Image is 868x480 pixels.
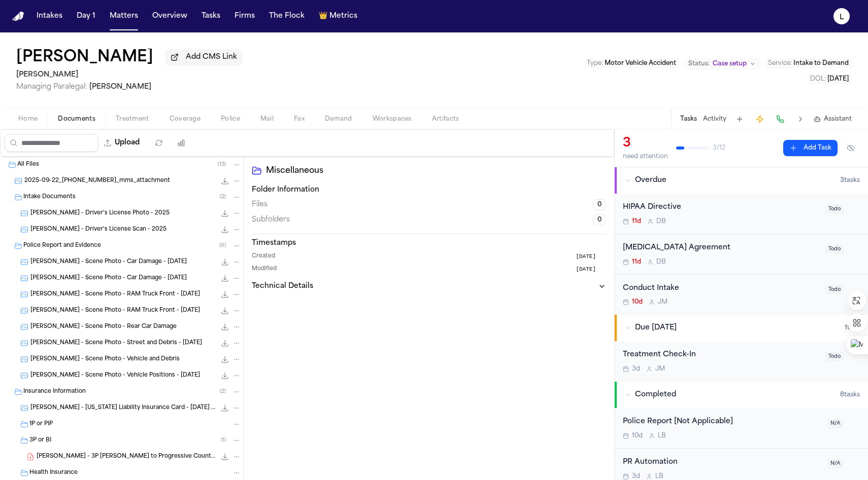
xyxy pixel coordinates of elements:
a: Intakes [32,7,66,25]
div: Police Report [Not Applicable] [623,416,821,428]
span: ( 8 ) [219,243,226,248]
span: Motor Vehicle Accident [605,60,676,66]
button: Create Immediate Task [753,112,767,126]
text: L [840,14,844,21]
span: D B [656,217,666,226]
button: Assistant [814,115,852,123]
button: Technical Details [252,281,606,291]
span: 10d [632,432,643,440]
span: [PERSON_NAME] - 3P [PERSON_NAME] to Progressive County Mutual - [DATE] [37,453,216,461]
span: [PERSON_NAME] - Scene Photo - RAM Truck Front - [DATE] [30,307,200,315]
span: ( 2 ) [220,194,226,200]
span: 3P or BI [29,436,51,445]
button: Download A. Rodriguez - 3P LOR to Progressive County Mutual - 9.25.25 [220,452,230,462]
span: [DATE] [576,252,596,261]
div: Open task: HIPAA Directive [615,194,868,234]
span: [PERSON_NAME] - Scene Photo - Rear Car Damage [30,323,177,331]
span: 3d [632,365,640,373]
span: Artifacts [432,115,459,123]
span: DOL : [810,76,826,82]
button: Activity [703,115,726,123]
button: [DATE] [576,252,606,261]
div: Conduct Intake [623,283,819,294]
span: 3 / 12 [713,144,725,152]
a: Home [12,12,24,21]
button: crownMetrics [315,7,361,25]
span: ( 13 ) [218,162,226,167]
button: [DATE] [576,265,606,274]
span: L B [658,432,666,440]
div: 3 [623,135,668,152]
span: 1P or PIP [29,420,53,429]
button: Completed8tasks [615,382,868,408]
button: Download A. Rodriguez - Scene Photo - Street and Debris - 9.22.25 [220,338,230,348]
button: Edit Type: Motor Vehicle Accident [584,58,679,68]
button: Tasks [680,115,697,123]
h3: Folder Information [252,185,606,195]
div: Open task: Treatment Check-In [615,341,868,381]
span: Assistant [824,115,852,123]
span: Todo [825,352,844,361]
span: Status: [688,60,710,68]
button: Edit Service: Intake to Demand [765,58,852,68]
span: Add CMS Link [186,52,237,62]
span: Documents [58,115,95,123]
h3: Timestamps [252,238,606,248]
span: 1 task [845,324,860,332]
input: Search files [5,134,98,152]
span: [PERSON_NAME] - Scene Photo - Vehicle and Debris [30,355,180,364]
button: Overview [148,7,191,25]
button: Add CMS Link [165,49,242,65]
a: Firms [230,7,259,25]
button: Download 2025-09-22_936-697-7783_mms_attachment [220,176,230,186]
span: crown [319,11,327,21]
button: Due [DATE]1task [615,315,868,341]
span: Todo [825,244,844,254]
button: Matters [106,7,142,25]
button: Download A. Rodriguez - Texas Liability Insurance Card - 7.23.25 to 7.23.26 [220,403,230,413]
button: Upload [98,134,146,152]
button: Download A. Rodriguez - Scene Photo - Vehicle Positions - 9.22.25 [220,371,230,381]
span: [PERSON_NAME] - Scene Photo - Car Damage - [DATE] [30,274,187,283]
span: 11d [632,258,641,266]
span: Health Insurance [29,469,78,477]
span: Intake to Demand [793,60,849,66]
div: need attention [623,153,668,161]
span: 11d [632,217,641,226]
h1: [PERSON_NAME] [16,49,153,67]
button: Add Task [783,140,838,156]
span: [PERSON_NAME] - Scene Photo - Street and Debris - [DATE] [30,339,202,348]
button: The Flock [265,7,309,25]
button: Tasks [197,7,224,25]
span: Overdue [635,175,666,186]
div: Open task: Conduct Intake [615,275,868,315]
span: 0 [593,214,606,226]
div: Open task: Police Report [Not Applicable] [615,408,868,449]
span: [PERSON_NAME] - [US_STATE] Liability Insurance Card - [DATE] to [DATE] [30,404,216,413]
span: Managing Paralegal: [16,83,87,91]
span: Completed [635,390,676,400]
span: [DATE] [576,265,596,274]
span: 2025-09-22_[PHONE_NUMBER]_mms_attachment [24,177,170,186]
h3: Technical Details [252,281,313,291]
div: Open task: Retainer Agreement [615,234,868,275]
button: Add Task [732,112,747,126]
a: Day 1 [73,7,99,25]
img: Finch Logo [12,12,24,21]
span: Police Report and Evidence [23,242,101,250]
div: Treatment Check-In [623,349,819,361]
span: 10d [632,298,643,306]
div: HIPAA Directive [623,202,819,213]
span: [DATE] [827,76,849,82]
span: Home [18,115,38,123]
span: Service : [768,60,792,66]
span: Subfolders [252,215,290,225]
h2: [PERSON_NAME] [16,69,242,81]
h2: Miscellaneous [266,165,606,177]
span: ( 2 ) [220,389,226,394]
span: Todo [825,204,844,214]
